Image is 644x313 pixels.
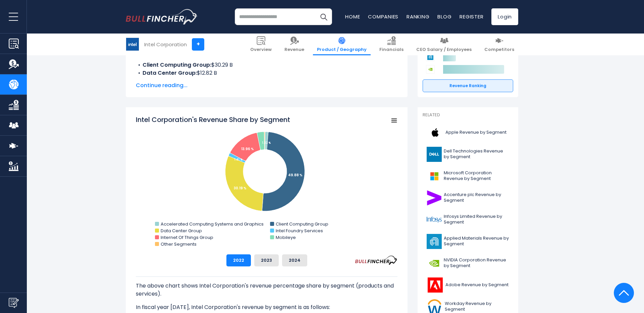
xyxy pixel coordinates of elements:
[445,301,509,312] span: Workday Revenue by Segment
[288,173,303,178] tspan: 49.88 %
[143,69,197,77] b: Data Center Group:
[444,192,509,203] span: Accenture plc Revenue by Segment
[282,254,307,266] button: 2024
[423,145,513,164] a: Dell Technologies Revenue by Segment
[136,69,397,77] li: $12.82 B
[136,81,397,89] span: Continue reading...
[161,241,197,247] text: Other Segments
[345,13,360,20] a: Home
[445,282,508,288] span: Adobe Revenue by Segment
[423,123,513,142] a: Apple Revenue by Segment
[423,112,513,118] p: Related
[426,65,435,74] img: NVIDIA Corporation competitors logo
[445,130,506,135] span: Apple Revenue by Segment
[126,9,198,24] img: bullfincher logo
[143,61,211,69] b: Client Computing Group:
[192,38,204,51] a: +
[427,234,442,249] img: AMAT logo
[423,276,513,294] a: Adobe Revenue by Segment
[423,189,513,207] a: Accenture plc Revenue by Segment
[460,13,483,20] a: Register
[144,41,187,48] div: Intel Corporation
[254,254,279,266] button: 2023
[315,8,332,25] button: Search
[423,79,513,92] a: Revenue Ranking
[280,34,308,55] a: Revenue
[444,236,509,247] span: Applied Materials Revenue by Segment
[276,234,296,241] text: Mobileye
[416,47,472,53] span: CEO Salary / Employees
[276,228,323,234] text: Intel Foundry Services
[444,257,509,269] span: NVIDIA Corporation Revenue by Segment
[136,282,397,298] p: The above chart shows Intel Corporation's revenue percentage share by segment (products and servi...
[427,256,442,271] img: NVDA logo
[426,53,435,61] img: Applied Materials competitors logo
[284,47,304,53] span: Revenue
[444,148,509,160] span: Dell Technologies Revenue by Segment
[161,221,264,227] text: Accelerated Computing Systems and Graphics
[368,13,398,20] a: Companies
[379,47,404,53] span: Financials
[246,34,276,55] a: Overview
[375,34,408,55] a: Financials
[423,232,513,251] a: Applied Materials Revenue by Segment
[407,13,429,20] a: Ranking
[423,254,513,272] a: NVIDIA Corporation Revenue by Segment
[427,169,442,184] img: MSFT logo
[161,234,213,241] text: Internet Of Things Group
[423,167,513,185] a: Microsoft Corporation Revenue by Segment
[444,214,509,225] span: Infosys Limited Revenue by Segment
[444,170,509,182] span: Microsoft Corporation Revenue by Segment
[161,228,202,234] text: Data Center Group
[313,34,371,55] a: Product / Geography
[136,303,397,311] p: In fiscal year [DATE], Intel Corporation's revenue by segment is as follows:
[317,47,367,53] span: Product / Geography
[427,125,443,140] img: AAPL logo
[484,47,514,53] span: Competitors
[427,277,443,293] img: ADBE logo
[412,34,476,55] a: CEO Salary / Employees
[276,221,328,227] text: Client Computing Group
[126,9,198,24] a: Go to homepage
[491,8,518,25] a: Login
[136,115,397,249] svg: Intel Corporation's Revenue Share by Segment
[423,210,513,229] a: Infosys Limited Revenue by Segment
[126,38,139,51] img: INTC logo
[241,146,254,151] tspan: 13.96 %
[427,190,442,205] img: ACN logo
[234,186,247,191] tspan: 30.19 %
[136,115,290,124] tspan: Intel Corporation's Revenue Share by Segment
[262,141,271,145] tspan: 1.32 %
[226,254,251,266] button: 2022
[136,61,397,69] li: $30.29 B
[250,47,272,53] span: Overview
[427,212,442,227] img: INFY logo
[437,13,451,20] a: Blog
[234,158,243,162] tspan: 1.41 %
[480,34,518,55] a: Competitors
[427,147,442,162] img: DELL logo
